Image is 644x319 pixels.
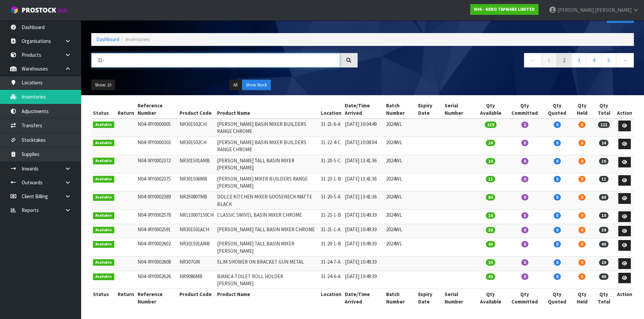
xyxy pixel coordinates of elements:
span: 0 [578,212,586,219]
td: NR110007150CH [178,210,215,224]
span: 24 [599,140,609,146]
th: Date/Time Arrived [343,100,384,118]
th: Serial Number [443,100,475,118]
td: 2024WL [384,210,416,224]
th: Product Name [215,100,319,118]
button: Show: 10 [91,80,115,90]
span: 60 [599,194,609,201]
span: 0 [521,176,528,182]
th: Action [615,289,634,307]
span: 0 [521,259,528,266]
td: N04-IRY0000005 [136,118,178,137]
th: Serial Number [443,289,475,307]
td: [PERSON_NAME] MIXER BUILDERS RANGE [PERSON_NAME] [215,173,319,191]
span: 0 [554,176,561,182]
span: 121 [598,122,610,128]
span: ProStock [22,6,56,15]
span: 0 [554,212,561,219]
td: [DATE] 10:49:39 [343,210,384,224]
span: Available [93,273,114,280]
span: 10 [486,212,495,219]
span: 0 [578,140,586,146]
th: Location [319,289,343,307]
span: 2 [521,122,528,128]
a: 5 [601,53,616,68]
span: 0 [554,241,561,247]
th: Qty Available [475,100,506,118]
span: Available [93,259,114,266]
span: 0 [578,227,586,233]
span: 0 [554,194,561,201]
span: 0 [578,241,586,247]
th: Qty Held [571,100,592,118]
td: NR301501ACH [178,224,215,238]
td: 2024WL [384,224,416,238]
th: Qty Total [593,100,615,118]
td: N04-IRY0002578 [136,210,178,224]
span: 40 [599,273,609,280]
td: [PERSON_NAME] TALL BASIN MIXER CHROME [215,224,319,238]
td: [DATE] 10:49:39 [343,257,384,271]
span: 0 [554,122,561,128]
button: Show Stock [242,80,271,90]
td: NR307GM [178,257,215,271]
span: Available [93,212,114,219]
td: 2024WL [384,173,416,191]
span: 60 [486,194,495,201]
th: Qty Held [571,289,592,307]
th: Status [91,289,116,307]
td: 31-22-4-C [319,137,343,155]
span: 39 [486,227,495,233]
td: [DATE] 13:41:36 [343,155,384,173]
a: 2 [556,53,572,68]
span: 119 [485,122,497,128]
td: N04-IRY0002626 [136,271,178,289]
td: [DATE] 10:49:39 [343,271,384,289]
th: Date/Time Arrived [343,289,384,307]
td: [DATE] 10:49:39 [343,238,384,257]
td: N04-IRY0002591 [136,224,178,238]
span: 0 [578,158,586,164]
span: 40 [486,273,495,280]
span: 0 [521,212,528,219]
td: 2024WL [384,155,416,173]
td: BIANCA TOILET ROLL HOLDER [PERSON_NAME] [215,271,319,289]
th: Product Code [178,100,215,118]
td: CLASSIC SWIVEL BASIN MIXER CHROME [215,210,319,224]
span: 0 [521,227,528,233]
th: Expiry Date [416,289,443,307]
td: NR301502CH [178,118,215,137]
td: [PERSON_NAME] TALL BASIN MIXER [PERSON_NAME] [215,238,319,257]
td: 31-23-1-B [319,173,343,191]
span: 0 [554,273,561,280]
span: Available [93,122,114,128]
td: N04-IRY0002375 [136,173,178,191]
span: 39 [599,227,609,233]
span: 0 [554,227,561,233]
span: 0 [578,259,586,266]
th: Product Name [215,289,319,307]
td: 31-20-1-B [319,238,343,257]
td: [DATE] 10:04:49 [343,118,384,137]
td: NR301502CH [178,137,215,155]
span: 20 [486,259,495,266]
td: [PERSON_NAME] BASIN MIXER BUILDERS RANGE CHROME [215,137,319,155]
td: [DATE] 13:41:36 [343,191,384,210]
span: Available [93,158,114,164]
span: 24 [486,140,495,146]
a: 3 [571,53,587,68]
span: 0 [578,194,586,201]
span: 0 [521,241,528,247]
span: 0 [521,140,528,146]
td: 31-21-1-A [319,224,343,238]
td: 31-24-6-A [319,271,343,289]
th: Batch Number [384,100,416,118]
input: Search inventories [91,53,340,68]
span: [PERSON_NAME] [595,7,631,13]
span: 0 [578,176,586,182]
a: → [616,53,634,68]
th: Product Code [178,289,215,307]
span: 0 [578,273,586,280]
span: 20 [599,259,609,266]
img: cube-alt.png [10,6,19,14]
